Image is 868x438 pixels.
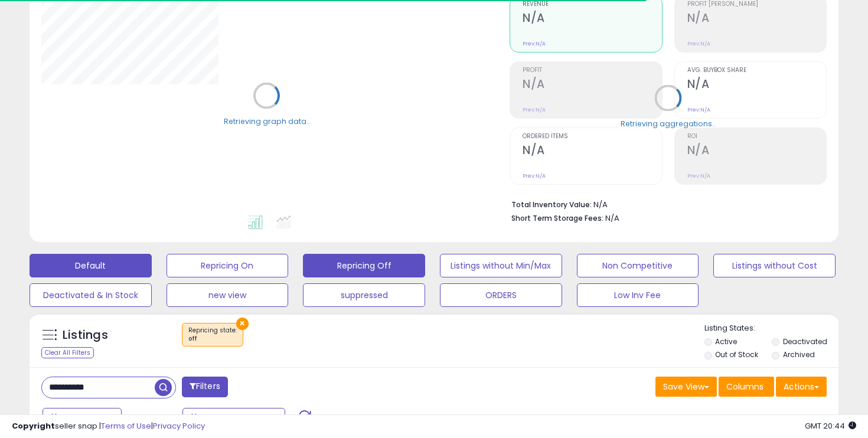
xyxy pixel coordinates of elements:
[440,254,562,277] button: Listings without Min/Max
[43,408,122,428] button: Last 7 Days
[188,326,237,344] span: Repricing state :
[30,254,152,277] button: Default
[60,412,107,424] span: Last 7 Days
[715,349,758,359] label: Out of Stock
[123,413,178,424] span: Compared to:
[41,347,94,358] div: Clear All Filters
[236,318,249,330] button: ×
[440,283,562,307] button: ORDERS
[182,377,228,397] button: Filters
[776,377,827,397] button: Actions
[303,254,425,277] button: Repricing Off
[188,335,237,343] div: off
[805,420,856,432] span: 2025-09-11 20:44 GMT
[783,336,827,347] label: Deactivated
[715,336,737,347] label: Active
[12,421,205,432] div: seller snap | |
[719,377,774,397] button: Columns
[12,420,55,432] strong: Copyright
[704,323,839,334] p: Listing States:
[30,283,152,307] button: Deactivated & In Stock
[153,420,205,432] a: Privacy Policy
[303,283,425,307] button: suppressed
[655,377,717,397] button: Save View
[621,118,716,129] div: Retrieving aggregations..
[783,349,815,359] label: Archived
[63,327,108,344] h5: Listings
[167,254,289,277] button: Repricing On
[577,254,699,277] button: Non Competitive
[167,283,289,307] button: new view
[224,116,310,126] div: Retrieving graph data..
[726,381,763,393] span: Columns
[182,408,285,428] button: Aug-28 - Sep-03
[101,420,151,432] a: Terms of Use
[200,412,270,424] span: Aug-28 - Sep-03
[713,254,836,277] button: Listings without Cost
[577,283,699,307] button: Low Inv Fee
